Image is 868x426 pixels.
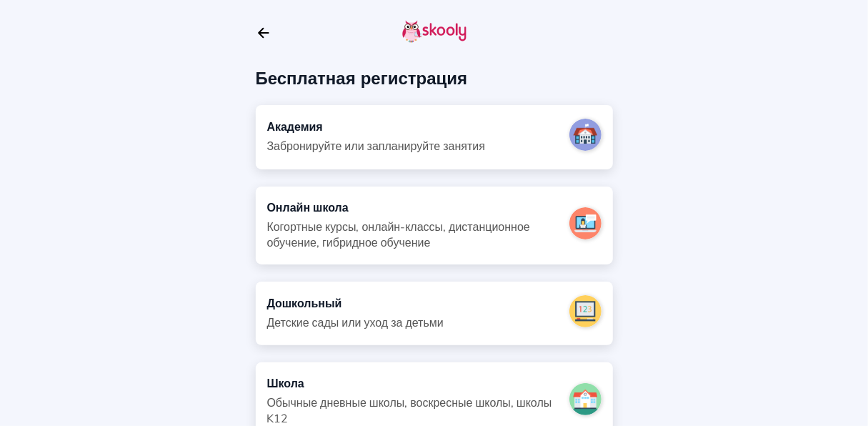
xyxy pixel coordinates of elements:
div: Онлайн школа [267,200,558,216]
div: Бесплатная регистрация [256,67,613,90]
div: Когортные курсы, онлайн-классы, дистанционное обучение, гибридное обучение [267,219,558,251]
div: Школа [267,376,558,392]
div: Забронируйте или запланируйте занятия [267,139,485,154]
div: Академия [267,119,485,135]
div: Дошкольный [267,296,444,312]
button: arrow back outline [256,25,271,41]
img: skooly-logo.png [402,20,467,43]
div: Детские сады или уход за детьми [267,315,444,331]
